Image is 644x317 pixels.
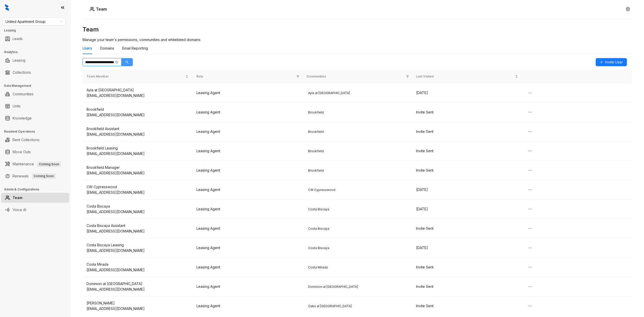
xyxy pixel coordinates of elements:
span: Invite User [605,59,623,65]
span: Brookfield [306,129,326,134]
span: ellipsis [528,304,532,308]
div: CW Cypresswood [87,184,188,190]
h3: Leasing [4,28,70,33]
div: Invite Sent [416,264,518,270]
li: Rent Collections [1,135,69,145]
a: Communities [13,89,33,99]
span: Costa Biscaya [306,246,331,251]
div: [EMAIL_ADDRESS][DOMAIN_NAME] [87,190,188,195]
span: Role [196,74,294,79]
div: Invite Sent [416,284,518,289]
span: Brookfield [306,168,326,173]
div: Invite Sent [416,226,518,231]
span: Manage your team's permissions, communities and whitelisted domains [83,37,200,42]
div: [EMAIL_ADDRESS][DOMAIN_NAME] [87,93,188,98]
li: Collections [1,67,69,77]
li: Units [1,101,69,111]
td: Leasing Agent [192,122,302,141]
span: close-circle [115,61,118,64]
div: [EMAIL_ADDRESS][DOMAIN_NAME] [87,267,188,273]
a: Leads [13,34,23,44]
a: Voice AI [13,205,26,215]
td: Leasing Agent [192,238,302,258]
span: search [125,60,129,64]
span: Ayla at [GEOGRAPHIC_DATA] [306,91,352,96]
span: Brookfield [306,149,326,154]
div: [DATE] [416,206,518,212]
a: Team [13,193,22,203]
span: ellipsis [528,285,532,289]
h3: Resident Operations [4,129,70,134]
td: Leasing Agent [192,258,302,277]
a: Rent Collections [13,135,39,145]
span: United Apartment Group [6,18,63,25]
div: Costa Biscaya Leasing [87,242,188,248]
span: plus [600,60,603,64]
a: Knowledge [13,113,32,123]
th: Last Visited [412,70,522,83]
span: Brookfield [306,110,326,115]
li: Renewals [1,171,69,181]
span: Coming Soon [32,173,56,179]
span: ellipsis [528,207,532,211]
div: [DATE] [416,90,518,96]
span: setting [626,7,630,11]
div: Invite Sent [416,148,518,154]
a: RenewalsComing Soon [13,171,56,181]
th: Team Member [83,70,192,83]
div: [EMAIL_ADDRESS][DOMAIN_NAME] [87,112,188,118]
li: Team [1,193,69,203]
div: [EMAIL_ADDRESS][DOMAIN_NAME] [87,287,188,292]
h5: Team [95,6,107,12]
div: Ayla at [GEOGRAPHIC_DATA] [87,87,188,93]
div: Costa Biscaya [87,204,188,209]
li: Maintenance [1,159,69,169]
div: Brookfield Leasing [87,145,188,151]
span: filter [406,75,409,78]
div: [EMAIL_ADDRESS][DOMAIN_NAME] [87,248,188,253]
li: Leads [1,34,69,44]
td: Leasing Agent [192,83,302,103]
span: ellipsis [528,130,532,134]
span: filter [296,75,299,78]
div: [DATE] [416,187,518,192]
span: ellipsis [528,246,532,250]
td: Leasing Agent [192,141,302,161]
td: Leasing Agent [192,219,302,238]
div: Domains [100,46,114,51]
div: [EMAIL_ADDRESS][DOMAIN_NAME] [87,132,188,137]
div: Brookfield Assistant [87,126,188,132]
div: [EMAIL_ADDRESS][DOMAIN_NAME] [87,228,188,234]
div: Costa Mirada [87,262,188,267]
div: [DATE] [416,245,518,251]
span: Coming Soon [37,162,61,167]
span: Communities [306,74,404,79]
a: Move Outs [13,147,31,157]
span: ellipsis [528,110,532,114]
div: Dominion at [GEOGRAPHIC_DATA] [87,281,188,287]
div: Invite Sent [416,109,518,115]
span: Costa Mirada [306,265,330,270]
a: Units [13,101,21,111]
li: Knowledge [1,113,69,123]
a: Collections [13,67,31,77]
span: filter [405,73,410,80]
div: Invite Sent [416,168,518,173]
li: Move Outs [1,147,69,157]
div: Invite Sent [416,303,518,309]
td: Leasing Agent [192,103,302,122]
td: Leasing Agent [192,200,302,219]
div: Brookfield [87,107,188,112]
div: Costa Biscaya Assistant [87,223,188,228]
th: Role [192,70,302,83]
span: CW Cypresswood [306,187,337,192]
img: Users [90,7,95,12]
span: ellipsis [528,168,532,172]
div: Brookfield Manager [87,165,188,170]
li: Leasing [1,55,69,65]
div: [EMAIL_ADDRESS][DOMAIN_NAME] [87,306,188,311]
div: [EMAIL_ADDRESS][DOMAIN_NAME] [87,209,188,215]
div: [PERSON_NAME] [87,300,188,306]
span: Team Member [87,74,184,79]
